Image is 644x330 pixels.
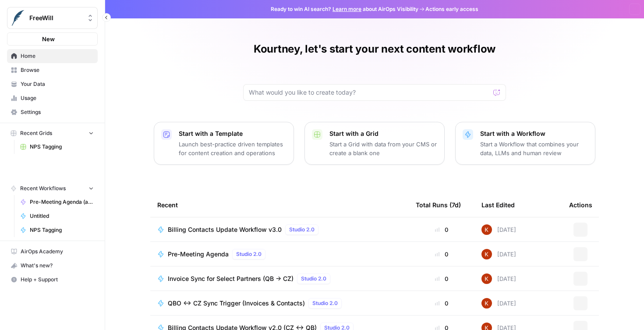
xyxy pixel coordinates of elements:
[304,122,445,165] button: Start with a GridStart a Grid with data from your CMS or create a blank one
[21,52,94,60] span: Home
[157,224,402,235] a: Billing Contacts Update Workflow v3.0Studio 2.0
[168,299,305,308] span: QBO <-> CZ Sync Trigger (Invoices & Contacts)
[481,249,492,259] img: e74y9dfsxe4powjyqu60jp5it5vi
[481,224,492,235] img: e74y9dfsxe4powjyqu60jp5it5vi
[154,122,294,165] button: Start with a TemplateLaunch best-practice driven templates for content creation and operations
[312,299,338,307] span: Studio 2.0
[157,249,402,259] a: Pre-Meeting AgendaStudio 2.0
[7,245,98,259] a: AirOps Academy
[16,195,98,209] a: Pre-Meeting Agenda (add gift data + testing new agenda format)
[30,198,94,206] span: Pre-Meeting Agenda (add gift data + testing new agenda format)
[21,80,94,88] span: Your Data
[168,250,229,259] span: Pre-Meeting Agenda
[480,140,588,157] p: Start a Workflow that combines your data, LLMs and human review
[249,88,490,97] input: What would you like to create today?
[254,42,495,56] h1: Kourtney, let's start your next content workflow
[179,129,287,138] p: Start with a Template
[21,108,94,116] span: Settings
[7,77,98,91] a: Your Data
[16,223,98,237] a: NPS Tagging
[481,273,516,284] div: [DATE]
[168,274,294,283] span: Invoice Sync for Select Partners (QB -> CZ)
[7,259,98,273] button: What's new?
[425,5,478,13] span: Actions early access
[7,63,98,77] a: Browse
[271,5,418,13] span: Ready to win AI search? about AirOps Visibility
[20,185,66,192] span: Recent Workflows
[416,225,467,234] div: 0
[30,212,94,220] span: Untitled
[7,7,98,29] button: Workspace: FreeWill
[455,122,595,165] button: Start with a WorkflowStart a Workflow that combines your data, LLMs and human review
[480,129,588,138] p: Start with a Workflow
[7,182,98,195] button: Recent Workflows
[481,298,492,309] img: e74y9dfsxe4powjyqu60jp5it5vi
[329,129,437,138] p: Start with a Grid
[236,250,262,258] span: Studio 2.0
[301,275,326,283] span: Studio 2.0
[416,274,467,283] div: 0
[21,94,94,102] span: Usage
[20,129,52,137] span: Recent Grids
[16,209,98,223] a: Untitled
[481,224,516,235] div: [DATE]
[21,66,94,74] span: Browse
[21,248,94,255] span: AirOps Academy
[289,226,315,234] span: Studio 2.0
[416,193,461,217] div: Total Runs (7d)
[42,35,55,43] span: New
[16,140,98,154] a: NPS Tagging
[157,273,402,284] a: Invoice Sync for Select Partners (QB -> CZ)Studio 2.0
[157,193,402,217] div: Recent
[30,226,94,234] span: NPS Tagging
[10,10,26,26] img: FreeWill Logo
[481,249,516,259] div: [DATE]
[416,250,467,259] div: 0
[7,49,98,63] a: Home
[329,140,437,157] p: Start a Grid with data from your CMS or create a blank one
[333,6,361,12] a: Learn more
[168,225,282,234] span: Billing Contacts Update Workflow v3.0
[569,193,592,217] div: Actions
[179,140,287,157] p: Launch best-practice driven templates for content creation and operations
[7,259,97,272] div: What's new?
[481,298,516,309] div: [DATE]
[7,105,98,119] a: Settings
[21,276,94,284] span: Help + Support
[7,32,98,46] button: New
[7,91,98,105] a: Usage
[481,193,515,217] div: Last Edited
[416,299,467,308] div: 0
[7,273,98,287] button: Help + Support
[157,298,402,309] a: QBO <-> CZ Sync Trigger (Invoices & Contacts)Studio 2.0
[481,273,492,284] img: e74y9dfsxe4powjyqu60jp5it5vi
[29,14,82,22] span: FreeWill
[7,127,98,140] button: Recent Grids
[30,143,94,151] span: NPS Tagging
